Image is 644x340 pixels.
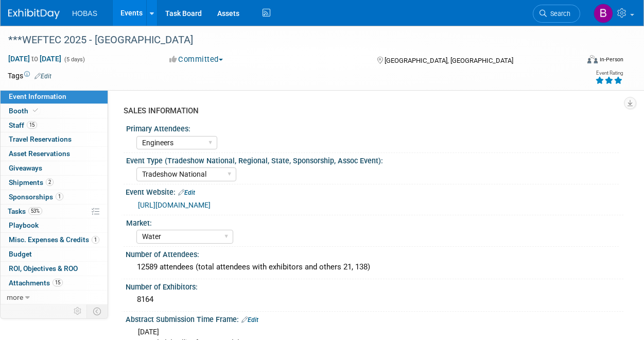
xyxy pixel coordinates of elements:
span: [DATE] [DATE] [8,54,62,63]
a: more [1,291,108,304]
div: Primary Attendees: [126,121,619,134]
span: [DATE] [138,328,159,336]
span: 1 [92,236,99,244]
td: Personalize Event Tab Strip [69,304,87,318]
span: [GEOGRAPHIC_DATA], [GEOGRAPHIC_DATA] [385,57,513,64]
div: SALES INFORMATION [124,106,616,116]
span: Budget [9,250,32,258]
span: Travel Reservations [9,135,72,143]
span: Shipments [9,178,54,186]
div: Event Type (Tradeshow National, Regional, State, Sponsorship, Assoc Event): [126,153,619,166]
span: Misc. Expenses & Credits [9,235,99,244]
td: Toggle Event Tabs [87,304,108,318]
span: HOBAS [72,9,97,18]
a: Shipments2 [1,176,108,190]
a: Budget [1,247,108,261]
span: 2 [46,178,54,186]
div: Event Format [534,54,623,69]
div: Number of Exhibitors: [126,279,623,292]
a: Search [533,5,580,23]
a: Travel Reservations [1,132,108,146]
i: Booth reservation complete [33,108,38,113]
span: Booth [9,107,40,115]
a: Event Information [1,90,108,104]
span: Giveaways [9,164,42,172]
div: ***WEFTEC 2025 - [GEOGRAPHIC_DATA] [5,31,571,49]
a: Edit [241,316,258,324]
a: Sponsorships1 [1,190,108,204]
span: 15 [53,279,63,286]
span: more [7,293,23,301]
a: Edit [178,189,195,196]
div: Event Website: [126,184,623,198]
a: Tasks53% [1,205,108,218]
button: Committed [166,54,227,65]
a: Booth [1,104,108,118]
span: Playbook [9,221,39,229]
div: Event Rating [595,71,623,76]
div: Number of Attendees: [126,247,623,260]
a: ROI, Objectives & ROO [1,262,108,276]
td: Tags [8,71,51,81]
span: 1 [56,193,63,200]
a: [URL][DOMAIN_NAME] [138,201,211,209]
span: Attachments [9,279,63,287]
img: Format-Inperson.png [587,55,598,63]
div: Abstract Submission Time Frame: [126,312,623,325]
div: 12589 attendees (total attendees with exhibitors and others 21, 138) [133,259,616,275]
span: Event Information [9,92,66,100]
a: Staff15 [1,118,108,132]
span: Staff [9,121,37,129]
span: 15 [27,121,37,129]
a: Asset Reservations [1,147,108,161]
div: Market: [126,215,619,228]
div: 8164 [133,292,616,308]
img: Bijan Khamanian [594,4,613,23]
span: ROI, Objectives & ROO [9,264,78,273]
span: Sponsorships [9,193,63,201]
a: Misc. Expenses & Credits1 [1,233,108,247]
span: 53% [28,207,42,215]
span: Tasks [8,207,42,215]
a: Attachments15 [1,276,108,290]
span: Search [547,10,570,18]
a: Edit [34,73,51,80]
a: Giveaways [1,161,108,175]
span: (5 days) [63,56,85,63]
span: to [30,55,40,63]
a: Playbook [1,218,108,232]
div: In-Person [599,56,623,63]
span: Asset Reservations [9,149,70,158]
img: ExhibitDay [8,9,60,19]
